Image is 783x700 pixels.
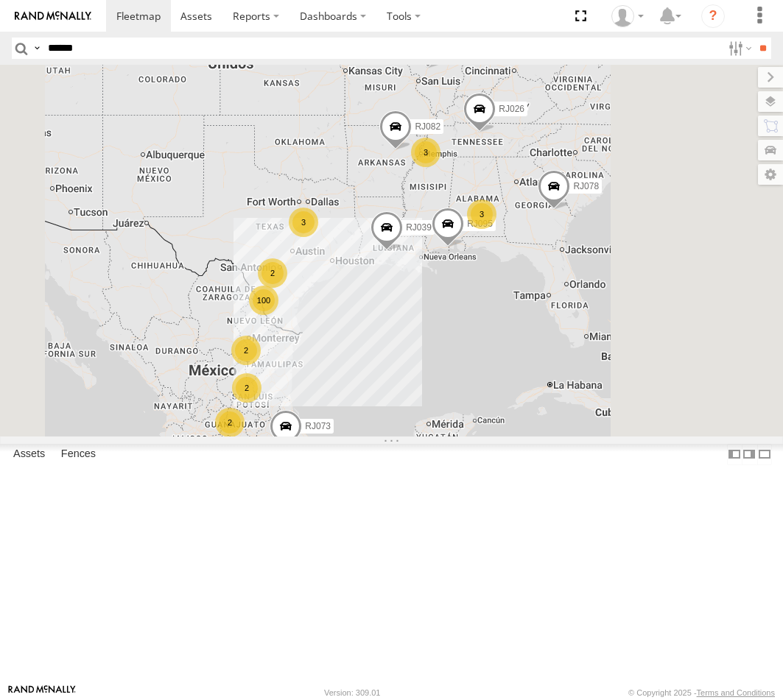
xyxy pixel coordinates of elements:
[499,105,524,115] span: RJ026
[758,164,783,185] label: Map Settings
[757,444,772,465] label: Hide Summary Table
[8,685,76,700] a: Visit our Website
[697,688,775,697] a: Terms and Conditions
[723,38,754,59] label: Search Filter Options
[573,181,599,191] span: RJ078
[258,258,287,288] div: 2
[54,445,103,465] label: Fences
[231,336,261,365] div: 2
[467,199,496,229] div: 3
[215,408,245,437] div: 2
[31,38,43,59] label: Search Query
[742,444,756,465] label: Dock Summary Table to the Right
[606,5,649,27] div: Josue Jimenez
[305,422,331,432] span: RJ073
[6,445,52,465] label: Assets
[727,444,742,465] label: Dock Summary Table to the Left
[289,208,318,237] div: 3
[415,121,440,132] span: RJ082
[249,286,278,315] div: 100
[15,11,91,21] img: rand-logo.svg
[406,223,432,233] span: RJ039
[324,688,380,697] div: Version: 309.01
[232,373,261,403] div: 2
[411,138,440,167] div: 3
[701,4,725,28] i: ?
[628,688,775,697] div: © Copyright 2025 -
